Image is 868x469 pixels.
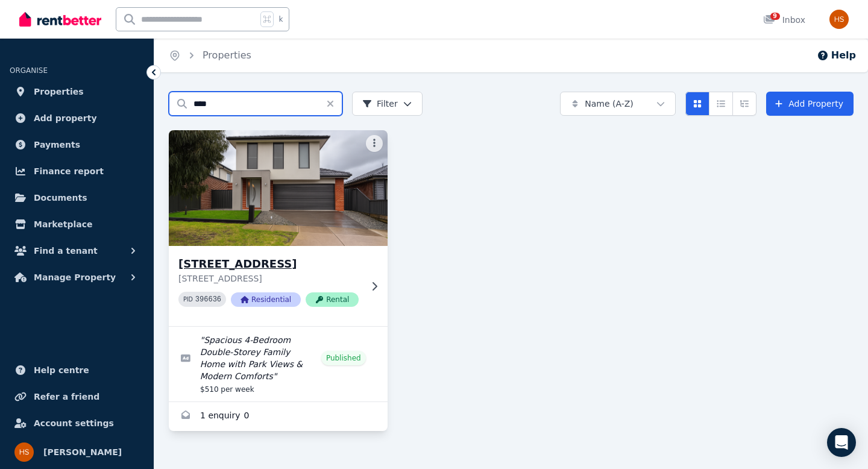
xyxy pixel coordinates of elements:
span: Payments [34,137,80,152]
a: Account settings [10,411,144,435]
a: Properties [203,49,251,61]
a: Add Property [766,92,854,116]
a: Refer a friend [10,385,144,409]
small: PID [183,296,193,303]
code: 396636 [195,295,221,304]
span: Properties [34,84,84,99]
button: Compact list view [709,92,733,116]
a: Finance report [10,159,144,183]
a: Help centre [10,358,144,382]
span: Marketplace [34,217,92,231]
button: Clear search [325,92,342,116]
img: 61 Roscoe Ave, Kalkallo [163,127,393,249]
img: Harpinder Singh [829,10,849,29]
span: 9 [770,13,780,20]
p: [STREET_ADDRESS] [178,272,361,285]
span: Rental [306,292,359,307]
span: Find a tenant [34,244,98,258]
h3: [STREET_ADDRESS] [178,256,361,272]
span: Add property [34,111,97,125]
a: Payments [10,133,144,157]
button: Expanded list view [732,92,756,116]
nav: Breadcrumb [154,39,266,72]
a: Add property [10,106,144,130]
button: Card view [685,92,709,116]
a: Enquiries for 61 Roscoe Ave, Kalkallo [169,402,388,431]
button: Help [817,48,856,63]
div: Open Intercom Messenger [827,428,856,457]
img: RentBetter [19,10,101,28]
button: More options [366,135,383,152]
span: ORGANISE [10,66,48,75]
a: Documents [10,186,144,210]
span: [PERSON_NAME] [43,445,122,459]
img: Harpinder Singh [14,442,34,462]
span: Help centre [34,363,89,377]
span: k [278,14,283,24]
a: 61 Roscoe Ave, Kalkallo[STREET_ADDRESS][STREET_ADDRESS]PID 396636ResidentialRental [169,130,388,326]
button: Find a tenant [10,239,144,263]
button: Manage Property [10,265,144,289]
a: Marketplace [10,212,144,236]
span: Documents [34,190,87,205]
span: Residential [231,292,301,307]
a: Edit listing: Spacious 4-Bedroom Double-Storey Family Home with Park Views & Modern Comforts [169,327,388,401]
span: Account settings [34,416,114,430]
button: Name (A-Z) [560,92,676,116]
span: Filter [362,98,398,110]
button: Filter [352,92,423,116]
a: Properties [10,80,144,104]
span: Name (A-Z) [585,98,634,110]
div: View options [685,92,756,116]
span: Finance report [34,164,104,178]
div: Inbox [763,14,805,26]
span: Refer a friend [34,389,99,404]
span: Manage Property [34,270,116,285]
